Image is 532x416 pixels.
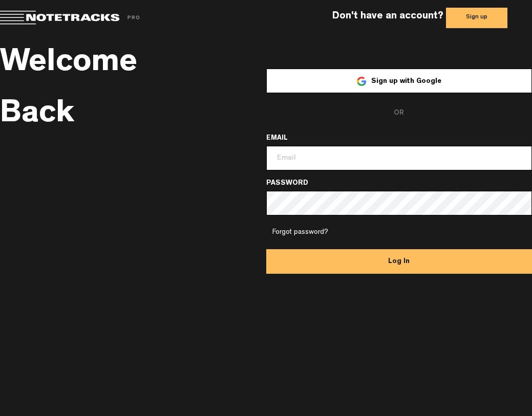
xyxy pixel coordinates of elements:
label: EMAIL [266,133,288,143]
label: PASSWORD [266,178,308,188]
span: Sign up with Google [371,78,441,85]
button: Sign up [446,8,507,28]
label: Don't have an account? [332,9,443,24]
a: Forgot password? [272,227,526,237]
